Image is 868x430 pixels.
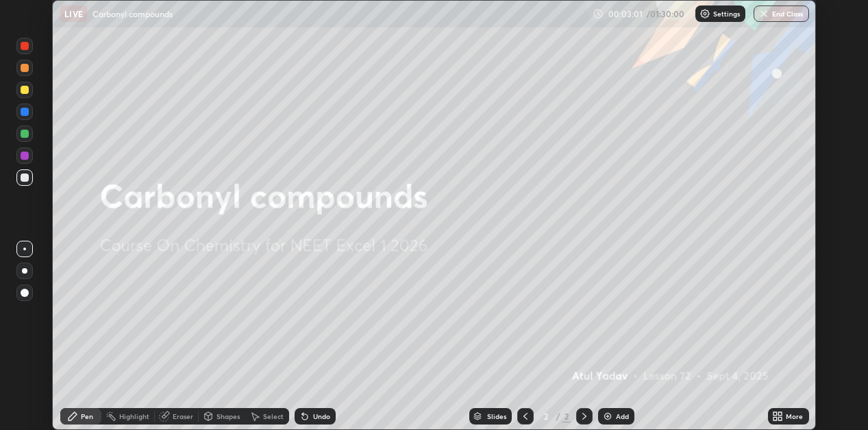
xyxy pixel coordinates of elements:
div: Pen [81,413,93,420]
div: Select [263,413,284,420]
div: / [556,412,560,420]
div: Add [616,413,629,420]
div: Eraser [173,413,193,420]
div: Slides [487,413,506,420]
p: LIVE [64,8,83,19]
img: class-settings-icons [699,8,710,19]
img: add-slide-button [602,411,613,422]
div: Highlight [119,413,149,420]
div: Undo [313,413,330,420]
div: 2 [539,412,553,420]
img: end-class-cross [758,8,769,19]
div: More [786,413,803,420]
div: Shapes [216,413,240,420]
div: 2 [562,410,571,422]
p: Settings [713,10,740,17]
button: End Class [754,5,809,22]
p: Carbonyl compounds [92,8,173,19]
